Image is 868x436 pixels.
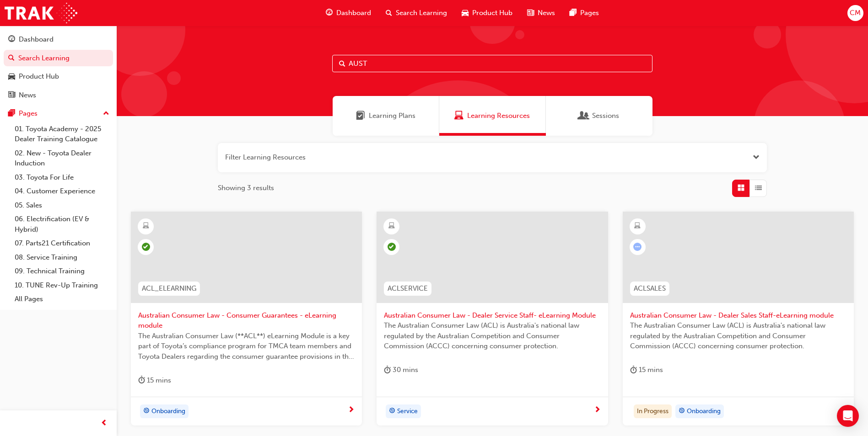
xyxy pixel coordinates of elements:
[143,405,150,417] span: target-icon
[11,170,113,185] a: 03. Toyota For Life
[19,90,36,101] div: News
[19,34,54,45] div: Dashboard
[755,183,762,193] span: List
[570,7,577,19] span: pages-icon
[462,7,469,19] span: car-icon
[11,184,113,198] a: 04. Customer Experience
[4,50,113,67] a: Search Learning
[333,96,439,136] a: Learning PlansLearning Plans
[151,406,185,417] span: Onboarding
[388,243,396,251] span: learningRecordVerb_PASS-icon
[580,8,599,18] span: Pages
[454,4,520,22] a: car-iconProduct Hub
[19,71,59,82] div: Product Hub
[377,212,608,425] a: ACLSERVICEAustralian Consumer Law - Dealer Service Staff- eLearning ModuleThe Australian Consumer...
[384,364,418,376] div: 30 mins
[634,404,672,418] div: In Progress
[11,198,113,213] a: 05. Sales
[634,220,641,232] span: learningResourceType_ELEARNING-icon
[369,111,415,121] span: Learning Plans
[4,105,113,122] button: Pages
[396,8,447,18] span: Search Learning
[738,183,744,193] span: Grid
[339,58,345,69] span: Search
[388,220,395,232] span: learningResourceType_ELEARNING-icon
[384,310,600,321] span: Australian Consumer Law - Dealer Service Staff- eLearning Module
[138,375,145,386] span: duration-icon
[472,8,512,18] span: Product Hub
[538,8,555,18] span: News
[138,310,355,331] span: Australian Consumer Law - Consumer Guarantees - eLearning module
[388,283,428,294] span: ACLSERVICE
[318,4,378,22] a: guage-iconDashboard
[623,212,854,425] a: ACLSALESAustralian Consumer Law - Dealer Sales Staff-eLearning moduleThe Australian Consumer Law ...
[4,68,113,85] a: Product Hub
[633,243,642,251] span: learningRecordVerb_ATTEMPT-icon
[850,8,861,18] span: CM
[103,108,109,120] span: up-icon
[630,364,663,376] div: 15 mins
[454,111,464,121] span: Learning Resources
[4,31,113,48] a: Dashboard
[630,364,637,376] span: duration-icon
[439,96,546,136] a: Learning ResourcesLearning Resources
[546,96,652,136] a: SessionsSessions
[138,375,171,386] div: 15 mins
[11,236,113,250] a: 07. Parts21 Certification
[630,320,846,351] span: The Australian Consumer Law (ACL) is Australia's national law regulated by the Australian Competi...
[11,146,113,170] a: 02. New - Toyota Dealer Induction
[19,108,38,119] div: Pages
[218,183,274,193] span: Showing 3 results
[594,406,601,415] span: next-icon
[837,405,859,427] div: Open Intercom Messenger
[11,264,113,278] a: 09. Technical Training
[579,111,588,121] span: Sessions
[11,122,113,146] a: 01. Toyota Academy - 2025 Dealer Training Catalogue
[8,73,15,81] span: car-icon
[142,283,196,294] span: ACL_ELEARNING
[348,406,355,415] span: next-icon
[389,405,395,417] span: target-icon
[592,111,619,121] span: Sessions
[679,405,685,417] span: target-icon
[8,110,15,118] span: pages-icon
[131,212,362,425] a: ACL_ELEARNINGAustralian Consumer Law - Consumer Guarantees - eLearning moduleThe Australian Consu...
[11,292,113,306] a: All Pages
[8,54,15,63] span: search-icon
[527,7,534,19] span: news-icon
[143,220,149,232] span: learningResourceType_ELEARNING-icon
[634,283,666,294] span: ACLSALES
[356,111,365,121] span: Learning Plans
[332,55,652,72] input: Search...
[384,364,391,376] span: duration-icon
[326,7,333,19] span: guage-icon
[5,3,77,23] img: Trak
[11,278,113,292] a: 10. TUNE Rev-Up Training
[4,87,113,104] a: News
[562,4,606,22] a: pages-iconPages
[397,406,418,417] span: Service
[630,310,846,321] span: Australian Consumer Law - Dealer Sales Staff-eLearning module
[847,5,863,21] button: CM
[11,250,113,265] a: 08. Service Training
[687,406,721,417] span: Onboarding
[386,7,392,19] span: search-icon
[138,331,355,362] span: The Australian Consumer Law (**ACL**) eLearning Module is a key part of Toyota’s compliance progr...
[520,4,562,22] a: news-iconNews
[4,29,113,105] button: DashboardSearch LearningProduct HubNews
[384,320,600,351] span: The Australian Consumer Law (ACL) is Australia's national law regulated by the Australian Competi...
[378,4,454,22] a: search-iconSearch Learning
[753,152,760,163] button: Open the filter
[142,243,150,251] span: learningRecordVerb_COMPLETE-icon
[8,91,15,100] span: news-icon
[467,111,530,121] span: Learning Resources
[11,212,113,236] a: 06. Electrification (EV & Hybrid)
[8,36,15,44] span: guage-icon
[336,8,371,18] span: Dashboard
[101,418,108,429] span: prev-icon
